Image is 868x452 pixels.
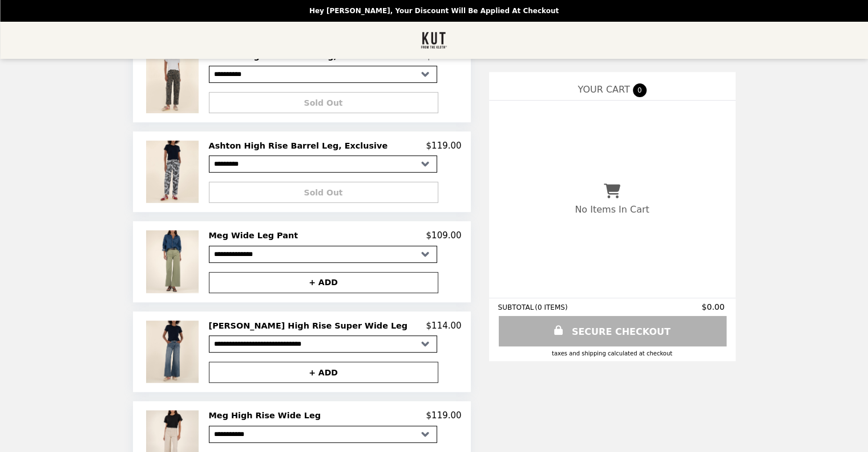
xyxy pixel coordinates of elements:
span: 0 [633,83,647,97]
h2: Ashton High Rise Barrel Leg, Exclusive [209,141,393,151]
div: Taxes and Shipping calculated at checkout [498,350,726,357]
button: + ADD [209,362,438,383]
p: No Items In Cart [575,204,649,215]
img: Ashton High Rise Barrel Leg, Exclusive [146,141,201,203]
h2: [PERSON_NAME] High Rise Super Wide Leg [209,321,413,331]
button: + ADD [209,272,438,293]
img: Ashton High Rise Wide Leg, Exclusive [146,51,201,113]
p: $114.00 [426,321,461,331]
select: Select a product variant [209,335,437,353]
p: $119.00 [426,141,461,151]
p: $109.00 [426,230,461,241]
span: ( 0 ITEMS ) [535,303,567,311]
p: $119.00 [426,410,461,421]
span: $0.00 [701,302,726,311]
p: Hey [PERSON_NAME], your discount will be applied at checkout [309,7,559,15]
h2: Meg Wide Leg Pant [209,230,303,241]
span: SUBTOTAL [498,303,535,311]
img: Brand Logo [421,29,447,52]
img: Ryan High Rise Super Wide Leg [146,321,201,383]
select: Select a product variant [209,426,437,443]
select: Select a product variant [209,155,437,173]
select: Select a product variant [209,66,437,83]
img: Meg Wide Leg Pant [146,230,201,293]
h2: Meg High Rise Wide Leg [209,410,325,421]
span: YOUR CART [578,84,629,95]
select: Select a product variant [209,246,437,263]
